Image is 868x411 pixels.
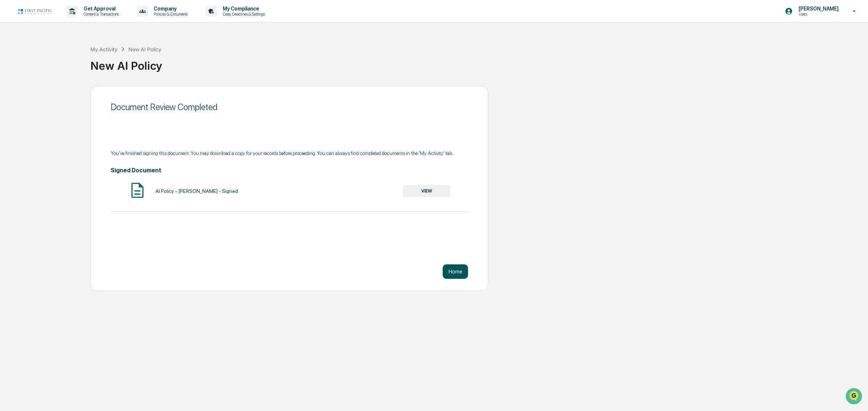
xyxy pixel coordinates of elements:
p: [PERSON_NAME] [793,6,842,12]
h4: Signed Document [111,167,468,174]
p: Users [793,12,842,17]
p: My Compliance [217,6,268,12]
a: 🖐️Preclearance [4,88,50,101]
span: Preclearance [14,91,47,98]
a: 🗄️Attestations [50,88,93,101]
img: 1746055101610-c473b297-6a78-478c-a979-82029cc54cd1 [7,55,20,68]
p: Policies & Documents [148,12,191,17]
div: 🖐️ [7,92,13,98]
button: VIEW [403,185,450,197]
div: 🗄️ [52,92,58,98]
p: Company [148,6,191,12]
input: Clear [19,33,119,40]
div: Document Review Completed [111,102,468,112]
iframe: Open customer support [845,387,864,407]
button: Start new chat [123,57,132,66]
p: Data, Deadlines & Settings [217,12,268,17]
div: Start new chat [25,55,119,62]
p: Get Approval [78,6,123,12]
span: Attestations [60,91,90,98]
span: Pylon [72,122,88,128]
a: 🔎Data Lookup [4,102,48,115]
div: My Activity [90,46,118,52]
a: Powered byPylon [51,122,88,128]
div: New AI Policy [128,46,161,52]
p: How can we help? [7,15,132,27]
div: You've finished signing this document. You may download a copy for your records before proceeding... [111,150,468,156]
p: Content & Transactions [78,12,123,17]
img: logo [17,8,52,15]
div: We're available if you need us! [25,62,92,68]
img: Document Icon [128,181,146,199]
div: New AI Policy [90,53,864,72]
span: Data Lookup [14,105,46,112]
div: 🔎 [7,105,13,111]
button: Home [443,264,468,279]
div: AI Policy - [PERSON_NAME] - Signed [156,188,238,194]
